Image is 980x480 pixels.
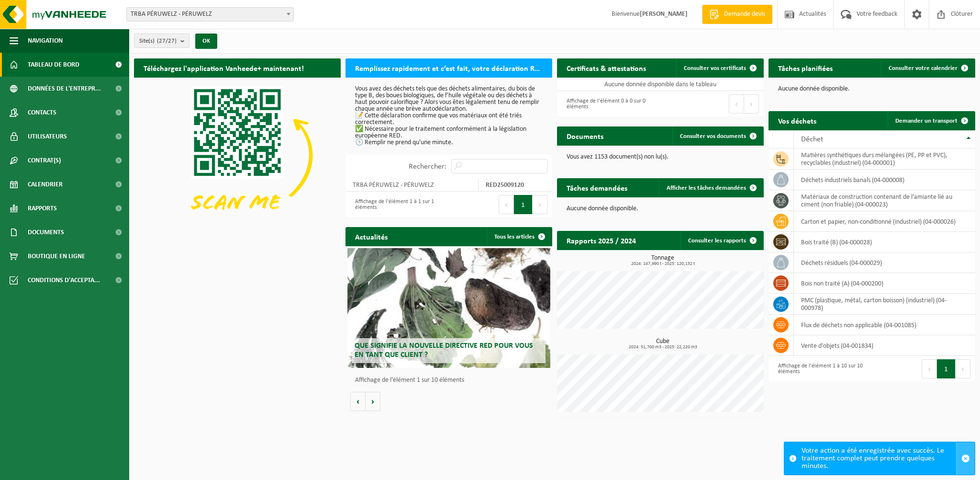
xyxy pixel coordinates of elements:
button: Previous [729,94,744,114]
a: Demande devis [702,5,772,24]
td: déchets résiduels (04-000029) [794,252,975,273]
count: (27/27) [157,38,177,44]
h3: Tonnage [562,255,764,266]
td: bois non traité (A) (04-000200) [794,273,975,294]
button: 1 [937,359,956,378]
button: Next [744,94,759,114]
span: Documents [28,220,64,244]
span: Rapports [28,196,57,220]
td: Aucune donnée disponible dans le tableau [557,78,764,91]
h2: Vos déchets [768,111,826,130]
td: bois traité (B) (04-000028) [794,232,975,252]
span: 2024: 51,700 m3 - 2025: 22,220 m3 [562,345,764,350]
a: Consulter vos certificats [676,58,763,78]
h2: Certificats & attestations [557,58,656,77]
td: matières synthétiques durs mélangées (PE, PP et PVC), recyclables (industriel) (04-000001) [794,149,975,170]
h2: Rapports 2025 / 2024 [557,231,646,250]
span: Données de l'entrepr... [28,77,101,101]
button: Volgende [366,392,380,411]
button: Vorige [350,392,366,411]
span: Demande devis [722,10,768,19]
a: Afficher les tâches demandées [659,178,763,197]
p: Vous avez des déchets tels que des déchets alimentaires, du bois de type B, des boues biologiques... [355,86,543,146]
span: Conditions d'accepta... [28,268,100,292]
a: Demander un transport [888,111,974,130]
p: Aucune donnée disponible. [778,86,966,92]
h2: Actualités [345,227,397,246]
span: Utilisateurs [28,125,67,149]
p: Vous avez 1153 document(s) non lu(s). [567,154,754,160]
span: Contacts [28,101,56,125]
span: Consulter vos certificats [684,65,746,71]
span: Contrat(s) [28,149,61,172]
div: Affichage de l'élément 1 à 10 sur 10 éléments [773,358,867,379]
span: Que signifie la nouvelle directive RED pour vous en tant que client ? [355,342,533,359]
td: flux de déchets non applicable (04-001085) [794,315,975,335]
td: TRBA PÉRUWELZ - PÉRUWELZ [345,178,479,192]
h2: Téléchargez l'application Vanheede+ maintenant! [134,58,313,77]
button: 1 [514,195,533,214]
div: Affichage de l'élément 1 à 1 sur 1 éléments [350,194,444,215]
h2: Remplissez rapidement et c’est fait, votre déclaration RED pour 2025 [345,58,552,77]
a: Que signifie la nouvelle directive RED pour vous en tant que client ? [347,248,550,368]
button: Previous [499,195,514,214]
span: Tableau de bord [28,53,79,77]
label: Rechercher: [409,163,446,171]
button: Next [956,359,970,378]
div: Affichage de l'élément 0 à 0 sur 0 éléments [562,93,656,114]
span: Boutique en ligne [28,244,85,268]
h2: Documents [557,126,613,145]
td: matériaux de construction contenant de l'amiante lié au ciment (non friable) (04-000023) [794,190,975,211]
td: carton et papier, non-conditionné (industriel) (04-000026) [794,211,975,232]
span: Demander un transport [895,118,958,124]
p: Aucune donnée disponible. [567,206,754,212]
span: Déchet [801,136,823,143]
span: TRBA PÉRUWELZ - PÉRUWELZ [126,7,294,22]
h2: Tâches demandées [557,178,637,197]
img: Download de VHEPlus App [134,78,341,233]
td: vente d'objets (04-001834) [794,335,975,356]
p: Affichage de l'élément 1 sur 10 éléments [355,377,547,384]
button: Site(s)(27/27) [134,34,189,48]
a: Consulter les rapports [680,231,763,250]
h3: Cube [562,338,764,350]
span: Site(s) [139,34,177,48]
h2: Tâches planifiées [768,58,842,77]
a: Consulter vos documents [672,126,763,146]
a: Consulter votre calendrier [881,58,974,78]
strong: RED25009120 [486,182,524,189]
div: Votre action a été enregistrée avec succès. Le traitement complet peut prendre quelques minutes. [802,442,956,475]
span: TRBA PÉRUWELZ - PÉRUWELZ [127,8,293,21]
a: Tous les articles [487,227,551,246]
span: Calendrier [28,172,63,196]
span: Afficher les tâches demandées [667,185,746,191]
td: déchets industriels banals (04-000008) [794,170,975,190]
span: Consulter votre calendrier [889,65,958,71]
span: Consulter vos documents [680,133,746,139]
button: OK [195,34,217,49]
span: Navigation [28,29,63,53]
td: PMC (plastique, métal, carton boisson) (industriel) (04-000978) [794,294,975,315]
span: 2024: 147,990 t - 2025: 120,132 t [562,262,764,266]
strong: [PERSON_NAME] [640,11,688,18]
button: Previous [922,359,937,378]
button: Next [533,195,547,214]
